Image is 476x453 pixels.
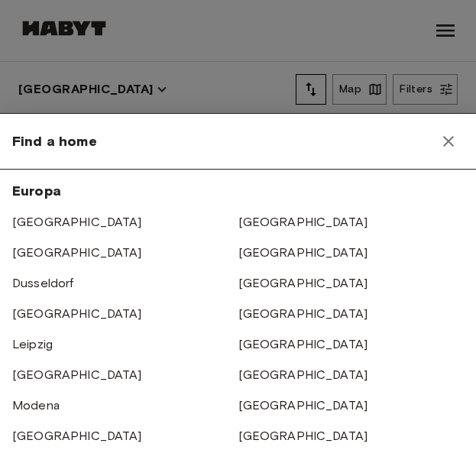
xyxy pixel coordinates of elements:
a: [GEOGRAPHIC_DATA] [238,276,368,290]
a: [GEOGRAPHIC_DATA] [12,215,142,229]
a: [GEOGRAPHIC_DATA] [238,429,368,443]
a: Modena [12,398,60,413]
a: [GEOGRAPHIC_DATA] [238,337,368,351]
a: Leipzig [12,337,53,351]
a: [GEOGRAPHIC_DATA] [12,367,142,382]
a: [GEOGRAPHIC_DATA] [238,245,368,260]
span: Europa [12,183,61,199]
a: Dusseldorf [12,276,74,290]
a: [GEOGRAPHIC_DATA] [12,429,142,443]
a: [GEOGRAPHIC_DATA] [238,367,368,382]
a: [GEOGRAPHIC_DATA] [12,306,142,321]
a: [GEOGRAPHIC_DATA] [238,215,368,229]
a: [GEOGRAPHIC_DATA] [12,245,142,260]
a: [GEOGRAPHIC_DATA] [238,398,368,413]
a: [GEOGRAPHIC_DATA] [238,306,368,321]
span: Find a home [12,132,97,150]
